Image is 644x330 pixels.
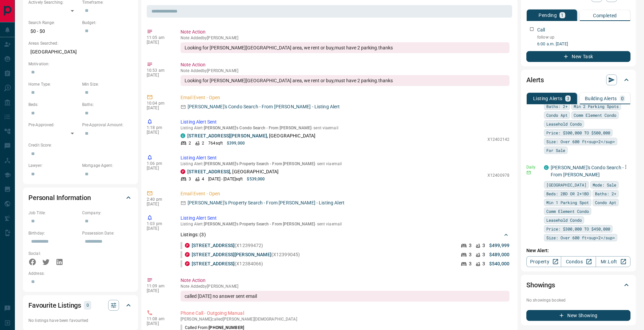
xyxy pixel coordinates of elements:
[181,277,509,284] p: Note Action
[28,270,133,277] p: Address:
[181,61,509,68] p: Note Action
[546,103,568,110] span: Baths: 2+
[593,13,617,18] p: Completed
[185,252,190,257] div: property.ca
[147,284,170,288] p: 11:09 am
[28,192,91,203] h2: Personal Information
[208,176,243,182] p: [DATE] - [DATE] sqft
[192,251,300,258] p: (X12399045)
[489,260,509,267] p: $540,000
[181,42,509,53] div: Looking for [PERSON_NAME][GEOGRAPHIC_DATA] area, we rent or buy,must have 2 parking.thanks
[181,118,509,126] p: Listing Alert Sent
[526,280,555,290] h2: Showings
[526,256,561,267] a: Property
[181,28,509,36] p: Note Action
[185,261,190,266] div: property.ca
[82,81,133,87] p: Min Size:
[489,251,509,258] p: $489,000
[82,122,133,128] p: Pre-Approval Amount:
[537,26,545,34] p: Call
[227,140,245,146] p: $399,000
[189,140,191,146] p: 2
[585,96,617,101] p: Building Alerts
[526,72,630,88] div: Alerts
[147,221,170,226] p: 1:03 pm
[192,260,263,267] p: (X12384066)
[181,317,509,322] p: [PERSON_NAME] called [PERSON_NAME][DEMOGRAPHIC_DATA]
[147,202,170,206] p: [DATE]
[526,51,630,62] button: New Task
[181,222,509,226] p: Listing Alert : - sent via email
[247,176,265,182] p: $539,000
[147,35,170,40] p: 11:05 am
[147,316,170,321] p: 11:08 am
[147,40,170,45] p: [DATE]
[546,234,615,241] span: Size: Over 600 ft<sup>2</sup>
[526,247,630,254] p: New Alert:
[482,242,485,249] p: 3
[546,208,589,215] span: Comm Element Condo
[82,162,133,169] p: Mortgage Agent:
[28,81,79,87] p: Home Type:
[147,125,170,130] p: 1:18 pm
[526,170,531,175] svg: Email
[181,94,509,101] p: Email Event - Open
[181,126,509,130] p: Listing Alert : - sent via email
[546,129,610,136] span: Price: $300,000 TO $500,000
[469,260,472,267] p: 3
[86,302,89,309] p: 0
[209,325,244,330] span: [PHONE_NUMBER]
[28,297,133,313] div: Favourite Listings0
[526,297,630,303] p: No showings booked
[192,252,271,257] a: [STREET_ADDRESS][PERSON_NAME]
[526,310,630,321] button: New Showing
[188,103,340,110] p: [PERSON_NAME]'s Condo Search - From [PERSON_NAME] - Listing Alert
[147,321,170,326] p: [DATE]
[28,300,81,311] h2: Favourite Listings
[187,169,230,174] a: [STREET_ADDRESS]
[28,142,133,148] p: Credit Score:
[546,120,582,127] span: Leasehold Condo
[546,112,568,118] span: Condo Apt
[188,199,344,206] p: [PERSON_NAME]'s Property Search - From [PERSON_NAME] - Listing Alert
[147,166,170,171] p: [DATE]
[187,132,315,139] p: , [GEOGRAPHIC_DATA]
[147,161,170,166] p: 1:06 pm
[202,140,204,146] p: 2
[82,102,133,108] p: Baths:
[546,190,589,197] span: Beds: 2BD OR 2+1BD
[82,20,133,26] p: Budget:
[82,210,133,216] p: Company:
[546,199,589,206] span: Min 1 Parking Spot
[202,176,204,182] p: 4
[28,317,133,324] p: No listings have been favourited
[574,103,619,110] span: Min 2 Parking Spots
[28,122,79,128] p: Pre-Approved:
[28,250,79,257] p: Social:
[208,140,223,146] p: 764 sqft
[181,133,185,138] div: condos.ca
[28,46,133,58] p: [GEOGRAPHIC_DATA]
[489,242,509,249] p: $499,999
[28,20,79,26] p: Search Range:
[526,277,630,293] div: Showings
[185,243,190,248] div: property.ca
[147,226,170,231] p: [DATE]
[181,284,509,289] p: Note Added by [PERSON_NAME]
[28,230,79,236] p: Birthday:
[595,190,616,197] span: Baths: 2+
[181,291,509,302] div: called [DATE] no answer sent email
[482,251,485,258] p: 3
[539,13,557,18] p: Pending
[546,217,582,223] span: Leasehold Condo
[28,210,79,216] p: Job Title:
[147,101,170,106] p: 10:04 pm
[544,165,549,170] div: condos.ca
[596,256,630,267] a: Mr.Loft
[537,41,630,47] p: 6:00 a.m. [DATE]
[574,112,616,118] span: Comm Element Condo
[147,106,170,110] p: [DATE]
[546,138,615,145] span: Size: Over 600 ft<sup>2</sup>
[192,242,263,249] p: (X12399472)
[204,222,315,226] span: [PERSON_NAME]'s Property Search - From [PERSON_NAME]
